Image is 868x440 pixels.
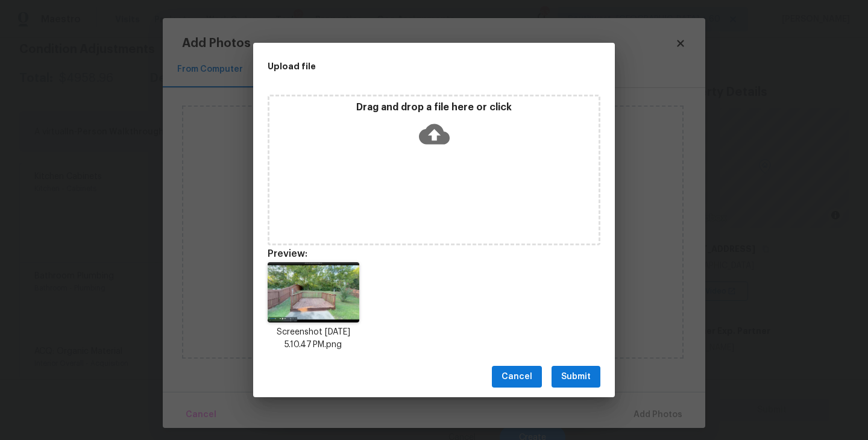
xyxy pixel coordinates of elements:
[268,262,359,322] img: B3i0ANgn3S29AAAAAElFTkSuQmCC
[268,326,359,351] p: Screenshot [DATE] 5.10.47 PM.png
[502,369,532,385] span: Cancel
[492,366,542,388] button: Cancel
[268,60,546,73] h2: Upload file
[552,366,600,388] button: Submit
[561,369,591,385] span: Submit
[269,101,599,114] p: Drag and drop a file here or click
